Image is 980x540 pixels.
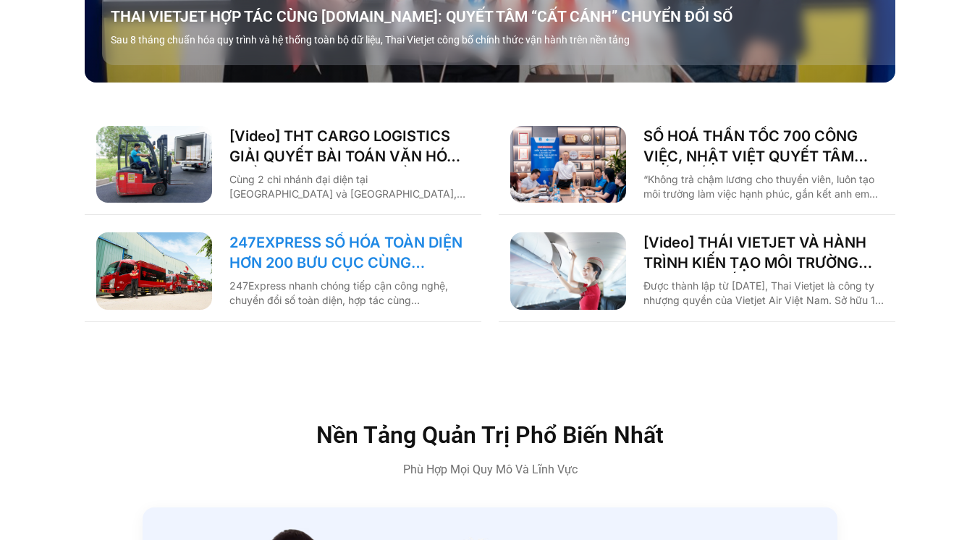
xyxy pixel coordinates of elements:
p: “Không trả chậm lương cho thuyền viên, luôn tạo môi trường làm việc hạnh phúc, gắn kết anh em tàu... [643,172,884,201]
p: Phù Hợp Mọi Quy Mô Và Lĩnh Vực [182,461,798,478]
a: SỐ HOÁ THẦN TỐC 700 CÔNG VIỆC, NHẬT VIỆT QUYẾT TÂM “GẮN KẾT TÀU – BỜ” [643,126,884,166]
img: 247 express chuyển đổi số cùng base [96,232,212,310]
p: Cùng 2 chi nhánh đại diện tại [GEOGRAPHIC_DATA] và [GEOGRAPHIC_DATA], THT Cargo Logistics là một ... [229,172,470,201]
h2: Nền Tảng Quản Trị Phổ Biến Nhất [182,423,798,447]
a: 247EXPRESS SỐ HÓA TOÀN DIỆN HƠN 200 BƯU CỤC CÙNG [DOMAIN_NAME] [229,232,470,273]
a: [Video] THÁI VIETJET VÀ HÀNH TRÌNH KIẾN TẠO MÔI TRƯỜNG LÀM VIỆC SỐ CÙNG [DOMAIN_NAME] [643,232,884,273]
p: 247Express nhanh chóng tiếp cận công nghệ, chuyển đổi số toàn diện, hợp tác cùng [DOMAIN_NAME] để... [229,279,470,308]
p: Sau 8 tháng chuẩn hóa quy trình và hệ thống toàn bộ dữ liệu, Thai Vietjet công bố chính thức vận ... [111,33,904,48]
a: THAI VIETJET HỢP TÁC CÙNG [DOMAIN_NAME]: QUYẾT TÂM “CẤT CÁNH” CHUYỂN ĐỔI SỐ [111,7,904,27]
p: Được thành lập từ [DATE], Thai Vietjet là công ty nhượng quyền của Vietjet Air Việt Nam. Sở hữu 1... [643,279,884,308]
a: [Video] THT CARGO LOGISTICS GIẢI QUYẾT BÀI TOÁN VĂN HÓA NHẰM TĂNG TRƯỞNG BỀN VỮNG CÙNG BASE [229,126,470,166]
img: Thai VietJet chuyển đổi số cùng Basevn [510,232,626,310]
